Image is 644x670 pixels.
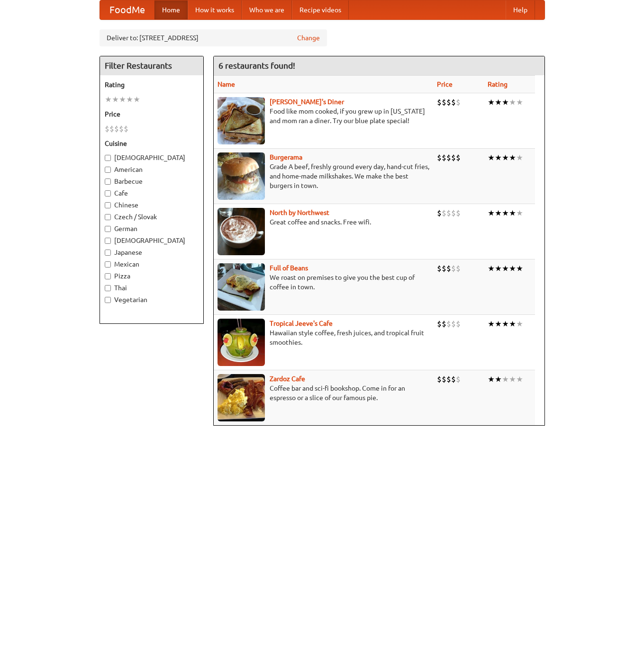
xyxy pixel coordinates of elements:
[437,80,453,88] a: Price
[446,97,451,107] li: $
[437,374,442,384] li: $
[270,98,344,106] b: [PERSON_NAME]'s Diner
[105,153,199,162] label: [DEMOGRAPHIC_DATA]
[105,165,199,174] label: American
[124,124,128,134] li: $
[451,263,456,274] li: $
[495,97,502,107] li: ★
[105,179,111,185] input: Barbecue
[114,124,119,134] li: $
[105,250,111,256] input: Japanese
[509,152,516,163] li: ★
[270,375,305,383] a: Zardoz Cafe
[456,374,461,384] li: $
[516,374,523,384] li: ★
[502,97,509,107] li: ★
[456,319,461,329] li: $
[218,80,235,88] a: Name
[188,0,242,19] a: How it works
[105,261,111,268] input: Mexican
[242,0,292,19] a: Who we are
[105,259,199,269] label: Mexican
[105,238,111,244] input: [DEMOGRAPHIC_DATA]
[119,124,124,134] li: $
[218,263,265,311] img: beans.jpg
[451,152,456,163] li: $
[297,33,320,43] a: Change
[218,374,265,421] img: zardoz.jpg
[495,208,502,218] li: ★
[502,152,509,163] li: ★
[105,94,112,105] li: ★
[105,295,199,304] label: Vegetarian
[218,107,429,125] p: Food like mom cooked, if you grew up in [US_STATE] and mom ran a diner. Try our blue plate special!
[446,374,451,384] li: $
[488,152,495,163] li: ★
[446,152,451,163] li: $
[509,208,516,218] li: ★
[105,200,199,210] label: Chinese
[506,0,535,19] a: Help
[292,0,349,19] a: Recipe videos
[218,217,429,227] p: Great coffee and snacks. Free wifi.
[105,124,109,134] li: $
[109,124,114,134] li: $
[495,263,502,274] li: ★
[154,0,188,19] a: Home
[119,94,126,105] li: ★
[105,273,111,279] input: Pizza
[437,97,442,107] li: $
[516,263,523,274] li: ★
[105,80,199,89] h5: Rating
[446,208,451,218] li: $
[218,273,429,292] p: We roast on premises to give you the best cup of coffee in town.
[451,374,456,384] li: $
[270,320,333,327] a: Tropical Jeeve's Cafe
[451,208,456,218] li: $
[105,224,199,233] label: German
[437,152,442,163] li: $
[442,208,446,218] li: $
[218,384,429,402] p: Coffee bar and sci-fi bookshop. Come in for an espresso or a slice of our famous pie.
[442,374,446,384] li: $
[218,319,265,366] img: jeeves.jpg
[105,167,111,173] input: American
[502,374,509,384] li: ★
[509,97,516,107] li: ★
[437,208,442,218] li: $
[218,328,429,347] p: Hawaiian style coffee, fresh juices, and tropical fruit smoothies.
[437,263,442,274] li: $
[270,153,302,161] a: Burgerama
[105,236,199,245] label: [DEMOGRAPHIC_DATA]
[495,374,502,384] li: ★
[495,152,502,163] li: ★
[442,263,446,274] li: $
[218,162,429,190] p: Grade A beef, freshly ground every day, hand-cut fries, and home-made milkshakes. We make the bes...
[456,208,461,218] li: $
[133,94,140,105] li: ★
[105,226,111,232] input: German
[105,283,199,293] label: Thai
[488,374,495,384] li: ★
[488,319,495,329] li: ★
[105,202,111,208] input: Chinese
[495,319,502,329] li: ★
[488,80,508,88] a: Rating
[456,263,461,274] li: $
[105,248,199,257] label: Japanese
[218,97,265,144] img: sallys.jpg
[105,297,111,303] input: Vegetarian
[218,208,265,255] img: north.jpg
[270,209,329,216] b: North by Northwest
[446,263,451,274] li: $
[270,264,308,272] a: Full of Beans
[502,319,509,329] li: ★
[442,152,446,163] li: $
[516,152,523,163] li: ★
[105,188,199,198] label: Cafe
[442,319,446,329] li: $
